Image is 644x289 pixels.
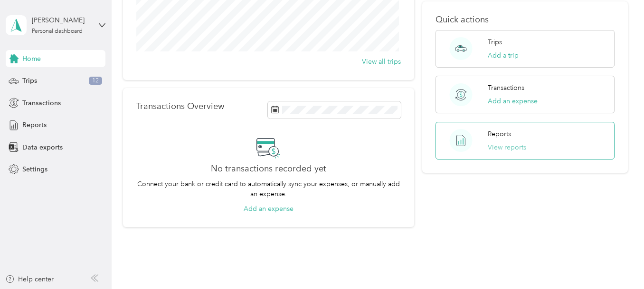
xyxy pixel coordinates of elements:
[32,29,83,34] div: Personal dashboard
[488,142,526,152] button: View reports
[488,129,511,139] p: Reports
[211,164,326,174] h2: No transactions recorded yet
[362,57,401,67] button: View all trips
[591,236,644,289] iframe: Everlance-gr Chat Button Frame
[488,83,524,93] p: Transactions
[22,76,37,86] span: Trips
[89,77,102,85] span: 12
[22,120,47,130] span: Reports
[488,37,502,47] p: Trips
[136,179,400,199] p: Connect your bank or credit card to automatically sync your expenses, or manually add an expense.
[22,164,47,174] span: Settings
[488,50,519,60] button: Add a trip
[488,96,538,106] button: Add an expense
[22,142,63,152] span: Data exports
[436,15,614,25] p: Quick actions
[22,54,41,64] span: Home
[5,274,54,284] button: Help center
[136,101,224,111] p: Transactions Overview
[22,98,61,108] span: Transactions
[32,15,91,25] div: [PERSON_NAME]
[244,204,294,214] button: Add an expense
